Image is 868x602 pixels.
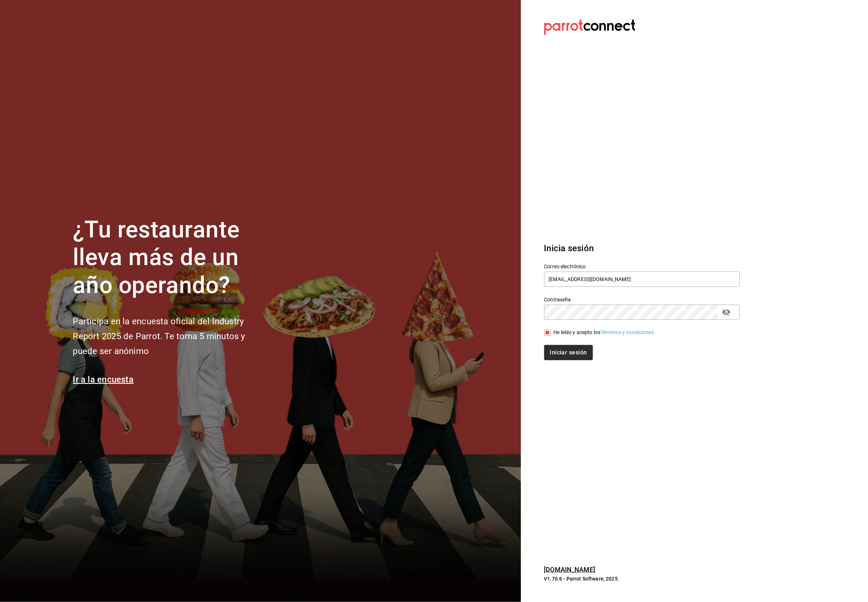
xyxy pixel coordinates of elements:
a: Ir a la encuesta [73,374,134,385]
button: passwordField [720,306,733,318]
div: He leído y acepto los [554,329,656,336]
h2: Participa en la encuesta oficial del Industry Report 2025 de Parrot. Te toma 5 minutos y puede se... [73,314,269,358]
p: V1.70.6 - Parrot Software, 2025. [544,575,740,582]
h1: ¿Tu restaurante lleva más de un año operando? [73,216,269,300]
h3: Inicia sesión [544,242,740,255]
button: Iniciar sesión [544,345,593,360]
label: Correo electrónico [544,264,740,269]
a: Términos y condiciones. [600,329,655,335]
label: Contraseña [544,297,740,302]
a: [DOMAIN_NAME] [544,566,596,573]
input: Ingresa tu correo electrónico [544,272,740,287]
